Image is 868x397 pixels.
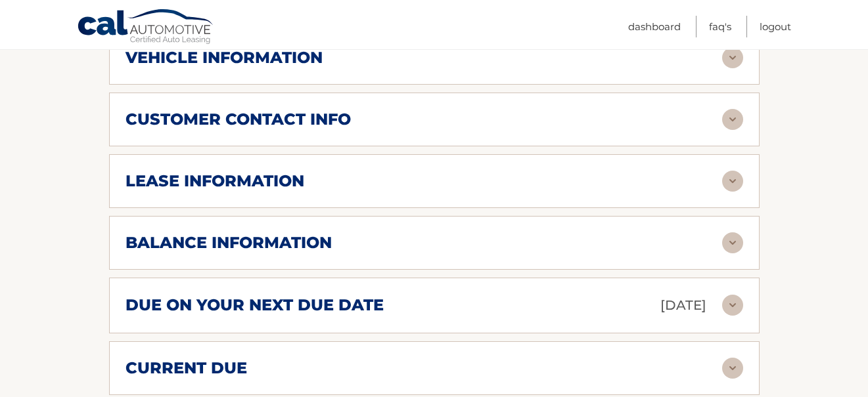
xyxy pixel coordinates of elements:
h2: balance information [126,233,332,253]
img: accordion-rest.svg [722,232,743,253]
a: Cal Automotive [77,9,215,47]
img: accordion-rest.svg [722,295,743,316]
a: FAQ's [709,16,731,37]
h2: lease information [126,171,304,191]
h2: vehicle information [126,48,323,68]
h2: due on your next due date [126,295,384,315]
img: accordion-rest.svg [722,109,743,130]
img: accordion-rest.svg [722,358,743,379]
h2: current due [126,358,247,378]
h2: customer contact info [126,110,351,129]
img: accordion-rest.svg [722,171,743,192]
a: Logout [760,16,791,37]
a: Dashboard [628,16,681,37]
img: accordion-rest.svg [722,47,743,68]
p: [DATE] [660,294,706,317]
